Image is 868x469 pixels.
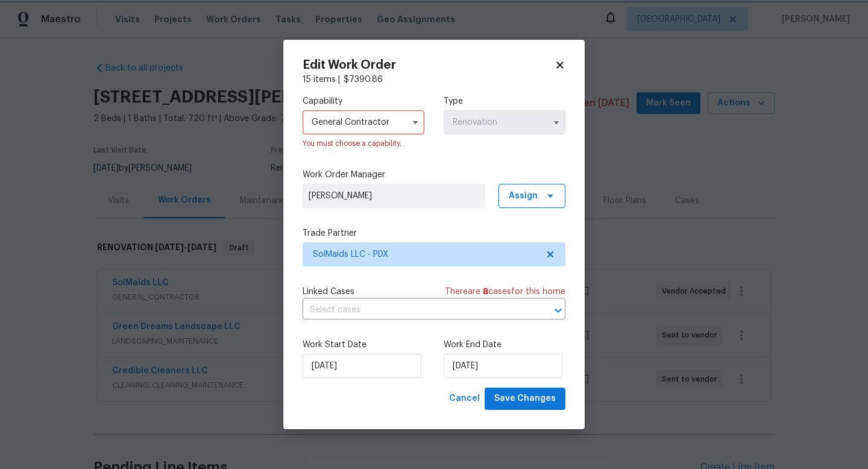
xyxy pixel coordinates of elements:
label: Capability [303,95,424,107]
span: Save Changes [494,391,556,406]
label: Work Start Date [303,339,424,351]
span: There are case s for this home [445,286,565,298]
input: Select... [303,110,424,134]
span: Assign [509,190,538,202]
span: Cancel [449,391,480,406]
label: Type [444,95,565,107]
input: Select cases [303,301,532,319]
input: M/D/YYYY [303,354,421,378]
button: Show options [549,115,564,130]
button: Save Changes [485,388,565,410]
input: M/D/YYYY [444,354,562,378]
label: Work End Date [444,339,565,351]
label: Trade Partner [303,227,565,239]
button: Cancel [444,388,485,410]
span: 8 [483,288,488,296]
span: Linked Cases [303,286,354,298]
input: Select... [444,110,565,134]
div: 15 items | [303,74,565,86]
label: Work Order Manager [303,169,565,181]
div: You must choose a capability. [303,137,424,150]
span: [PERSON_NAME] [309,190,479,202]
button: Show options [408,115,423,130]
span: $ 7390.86 [344,75,383,84]
h2: Edit Work Order [303,59,555,71]
button: Open [550,302,567,319]
span: SolMaids LLC - PDX [313,248,538,260]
